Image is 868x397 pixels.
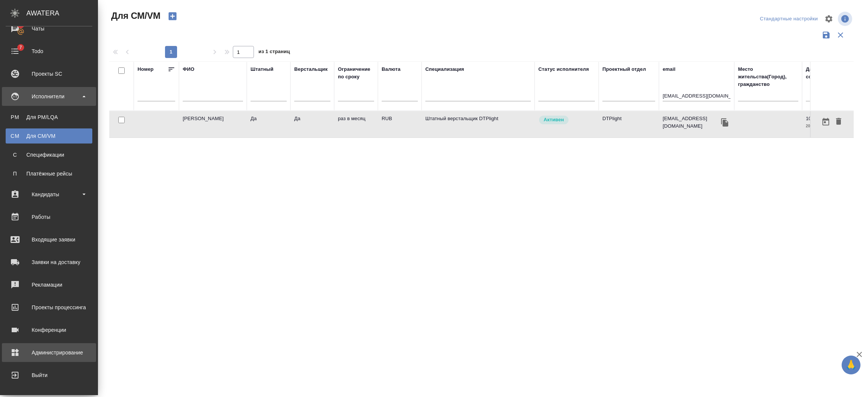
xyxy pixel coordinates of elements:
[6,324,92,336] div: Конференции
[9,132,89,140] div: Для CM/VM
[378,111,422,137] td: RUB
[334,111,378,137] td: раз в месяц
[138,66,154,73] div: Номер
[819,28,833,42] button: Сохранить фильтры
[9,151,89,159] div: Спецификации
[2,208,96,226] a: Работы
[544,116,564,124] p: Активен
[2,253,96,272] a: Заявки на доставку
[290,111,334,137] td: Да
[832,115,845,129] button: Удалить
[2,298,96,317] a: Проекты процессинга
[2,321,96,339] a: Конференции
[6,211,92,223] div: Работы
[6,189,92,200] div: Кандидаты
[599,111,659,137] td: DTPlight
[842,356,860,374] button: 🙏
[758,13,820,25] div: split button
[2,19,96,38] a: 47385Чаты
[183,66,194,73] div: ФИО
[806,66,840,81] div: Дата создания
[6,234,92,245] div: Входящие заявки
[2,64,96,83] a: Проекты SC
[2,275,96,294] a: Рекламации
[2,230,96,249] a: Входящие заявки
[738,66,798,88] div: Место жительства(Город), гражданство
[251,66,274,73] div: Штатный
[806,116,820,121] p: 10.09,
[806,122,847,130] p: 2025
[9,113,89,121] div: Для PM/LQA
[6,128,92,144] a: CMДля CM/VM
[164,10,182,23] button: Создать
[845,357,857,373] span: 🙏
[6,91,92,102] div: Исполнители
[258,47,290,58] span: из 1 страниц
[6,23,92,34] div: Чаты
[6,257,92,268] div: Заявки на доставку
[838,12,854,26] span: Посмотреть информацию
[425,115,531,122] p: Штатный верстальщик DTPlight
[109,10,160,22] span: Для СМ/VM
[247,111,290,137] td: Да
[819,115,832,129] button: Открыть календарь загрузки
[833,28,848,42] button: Сбросить фильтры
[663,66,675,73] div: email
[2,366,96,385] a: Выйти
[6,166,92,181] a: ППлатёжные рейсы
[179,111,247,137] td: [PERSON_NAME]
[2,343,96,362] a: Администрирование
[663,115,719,130] p: [EMAIL_ADDRESS][DOMAIN_NAME]
[820,10,838,28] span: Настроить таблицу
[6,279,92,290] div: Рекламации
[6,46,92,57] div: Todo
[6,347,92,358] div: Администрирование
[9,170,89,177] div: Платёжные рейсы
[6,110,92,125] a: PMДля PM/LQA
[6,68,92,79] div: Проекты SC
[2,42,96,61] a: 7Todo
[338,66,374,81] div: Ограничение по сроку
[538,66,589,73] div: Статус исполнителя
[425,66,464,73] div: Специализация
[6,147,92,162] a: ССпецификации
[719,117,730,128] button: Скопировать
[6,370,92,381] div: Выйти
[15,44,26,51] span: 7
[382,66,400,73] div: Валюта
[294,66,328,73] div: Верстальщик
[602,66,646,73] div: Проектный отдел
[26,6,98,21] div: AWATERA
[6,302,92,313] div: Проекты процессинга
